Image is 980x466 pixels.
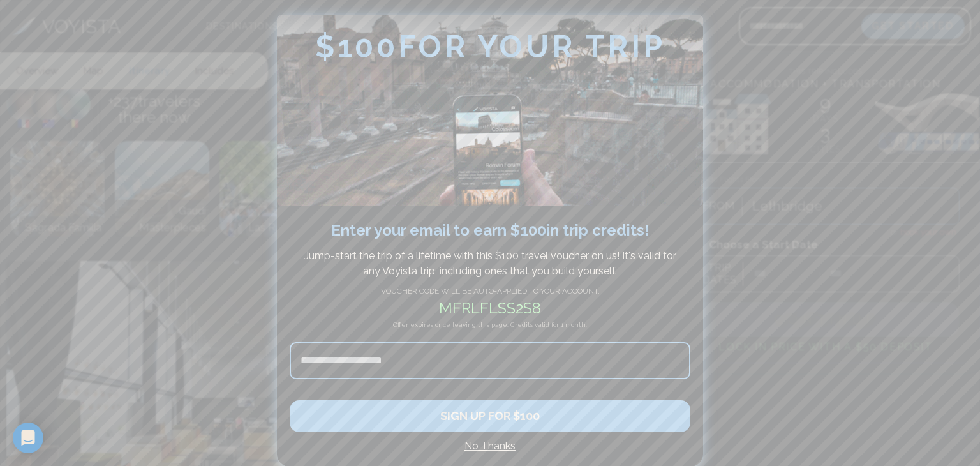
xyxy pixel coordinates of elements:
h4: No Thanks [290,439,690,454]
h4: VOUCHER CODE WILL BE AUTO-APPLIED TO YOUR ACCOUNT: [290,285,690,297]
h2: mfrlflss2s8 [290,297,690,320]
h2: $ 100 FOR YOUR TRIP [277,15,703,63]
button: SIGN UP FOR $100 [290,400,690,432]
div: Open Intercom Messenger [13,423,43,453]
img: Avopass plane flying [277,15,703,206]
h4: Offer expires once leaving this page. Credits valid for 1 month. [290,320,690,342]
h2: Enter your email to earn $ 100 in trip credits ! [290,219,690,242]
p: Jump-start the trip of a lifetime with this $ 100 travel voucher on us! It's valid for any Voyist... [296,248,684,279]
